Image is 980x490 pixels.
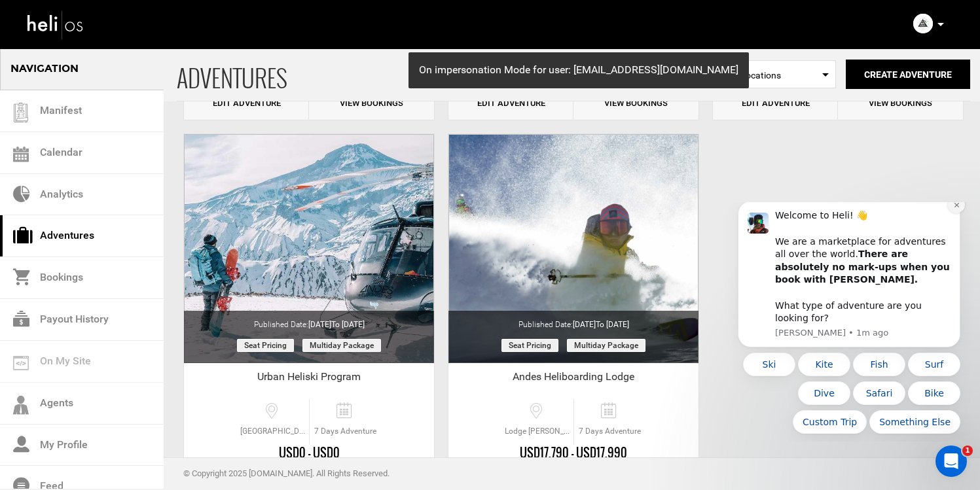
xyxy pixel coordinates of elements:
div: USD0 - USD0 [184,445,434,462]
span: to [DATE] [331,320,365,329]
span: Multiday package [567,339,645,352]
div: USD17,790 - USD17,990 [448,445,699,462]
button: Quick reply: Kite [80,150,132,174]
a: View Bookings [309,88,434,120]
div: Quick reply options [20,150,242,232]
span: Multiday package [302,339,381,352]
span: to [DATE] [596,320,629,329]
button: Quick reply: Bike [190,179,242,203]
img: guest-list.svg [11,103,31,122]
img: agents-icon.svg [13,396,29,415]
span: [DATE] [308,320,365,329]
span: Seat Pricing [501,339,558,352]
img: img_c431877edc821bcc903041a4fc284794.png [913,14,933,33]
span: [DATE] [573,320,629,329]
span: 7 Days Adventure [310,426,381,437]
iframe: Intercom live chat [935,446,967,477]
a: Edit Adventure [713,88,838,120]
a: Edit Adventure [448,88,573,120]
div: Published Date: [448,311,699,330]
span: 1 [962,446,973,456]
span: All locations [732,69,829,82]
span: [GEOGRAPHIC_DATA], [GEOGRAPHIC_DATA] [237,426,309,437]
img: calendar.svg [13,147,29,162]
div: Welcome to Heli! 👋 We are a marketplace for adventures all over the world. What type of adventure... [57,7,232,122]
span: 7 Days Adventure [574,426,645,437]
a: View Bookings [573,88,699,120]
button: Quick reply: Safari [135,179,187,203]
button: Quick reply: Surf [190,150,242,174]
button: Quick reply: Ski [25,150,77,174]
iframe: Intercom notifications message [718,202,980,442]
button: Create Adventure [846,60,970,89]
a: Edit Adventure [184,88,309,120]
div: Urban Heliski Program [184,370,434,389]
a: View Bookings [838,88,963,120]
img: heli-logo [26,7,85,42]
div: Published Date: [184,311,434,330]
span: ADVENTURES [177,48,725,101]
span: Seat Pricing [237,339,294,352]
button: Quick reply: Fish [135,150,187,174]
div: On impersonation Mode for user: [EMAIL_ADDRESS][DOMAIN_NAME] [408,52,749,88]
span: Lodge [PERSON_NAME]. El Ingenio - [GEOGRAPHIC_DATA], [GEOGRAPHIC_DATA][PERSON_NAME], [GEOGRAPHIC_... [501,426,573,437]
button: Quick reply: Something Else [151,208,242,232]
button: Quick reply: Dive [80,179,132,203]
div: Message content [57,7,232,122]
p: Message from Carl, sent 1m ago [57,125,232,137]
img: on_my_site.svg [13,356,29,370]
button: Quick reply: Custom Trip [75,208,149,232]
span: Select box activate [725,60,836,88]
div: Andes Heliboarding Lodge [448,370,699,389]
b: There are absolutely no mark-ups when you book with [PERSON_NAME]. [57,46,232,82]
img: Profile image for Carl [29,10,50,31]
